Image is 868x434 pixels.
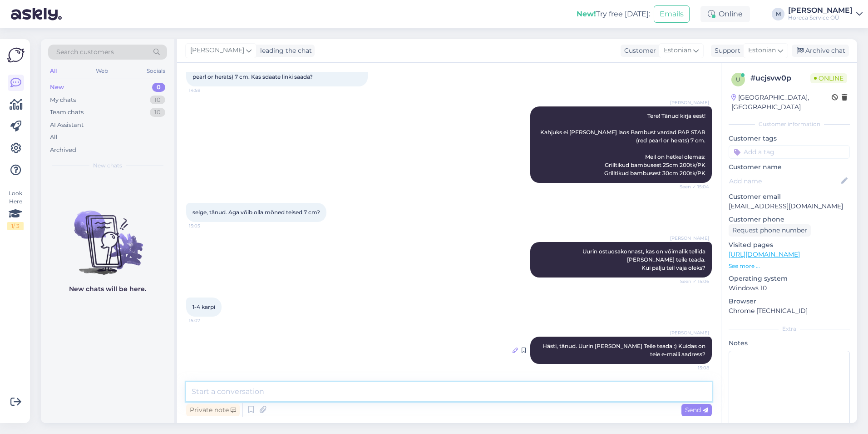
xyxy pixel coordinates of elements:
[675,364,709,371] span: 15:08
[711,46,740,56] div: Support
[729,262,850,270] p: See more ...
[7,222,24,230] div: 1 / 3
[150,108,165,117] div: 10
[621,46,656,56] div: Customer
[186,404,240,416] div: Private note
[729,274,850,283] p: Operating system
[731,93,832,112] div: [GEOGRAPHIC_DATA], [GEOGRAPHIC_DATA]
[670,235,709,242] span: [PERSON_NAME]
[582,248,707,271] span: Uurin ostuosakonnast, kas on võimalik tellida [PERSON_NAME] teile teada. Kui palju teil vaja oleks?
[729,297,850,306] p: Browser
[189,317,223,324] span: 15:07
[93,161,122,170] span: New chats
[577,9,650,20] div: Try free [DATE]:
[788,14,853,21] div: Horeca Service OÜ
[577,10,596,18] b: New!
[810,73,847,83] span: Online
[729,192,850,202] p: Customer email
[736,76,740,83] span: u
[772,8,784,20] div: M
[729,250,800,258] a: [URL][DOMAIN_NAME]
[729,240,850,250] p: Visited pages
[670,329,709,336] span: [PERSON_NAME]
[50,83,64,92] div: New
[792,45,849,57] div: Archive chat
[56,47,114,57] span: Search customers
[729,325,850,333] div: Extra
[150,96,165,105] div: 10
[69,284,146,294] p: New chats will be here.
[50,146,76,155] div: Archived
[189,87,223,94] span: 14:58
[788,7,863,21] a: [PERSON_NAME]Horeca Service OÜ
[7,189,24,230] div: Look Here
[192,303,215,310] span: 1-4 karpi
[7,46,25,64] img: Askly Logo
[729,134,850,143] p: Customer tags
[189,222,223,229] span: 15:05
[788,7,853,14] div: [PERSON_NAME]
[190,45,244,56] span: [PERSON_NAME]
[50,96,76,105] div: My chats
[50,121,84,130] div: AI Assistant
[670,99,709,106] span: [PERSON_NAME]
[750,73,810,84] div: # ucjsvw0p
[50,133,58,142] div: All
[729,162,850,172] p: Customer name
[192,209,320,216] span: selge, tänud. Aga võib olla mõned teised 7 cm?
[700,6,750,22] div: Online
[152,83,165,92] div: 0
[729,176,839,186] input: Add name
[48,65,59,77] div: All
[729,145,850,159] input: Add a tag
[729,283,850,293] p: Windows 10
[542,343,707,358] span: Hästi, tänud. Uurin [PERSON_NAME] Teile teada :) Kuidas on teie e-maili aadress?
[145,65,167,77] div: Socials
[256,46,312,56] div: leading the chat
[748,45,776,56] span: Estonian
[50,108,84,117] div: Team chats
[729,202,850,211] p: [EMAIL_ADDRESS][DOMAIN_NAME]
[729,338,850,348] p: Notes
[729,224,811,237] div: Request phone number
[675,278,709,285] span: Seen ✓ 15:06
[675,183,709,190] span: Seen ✓ 15:04
[94,65,110,77] div: Web
[654,5,690,23] button: Emails
[729,120,850,128] div: Customer information
[729,306,850,316] p: Chrome [TECHNICAL_ID]
[729,215,850,224] p: Customer phone
[685,406,708,414] span: Send
[41,194,174,276] img: No chats
[664,45,691,56] span: Estonian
